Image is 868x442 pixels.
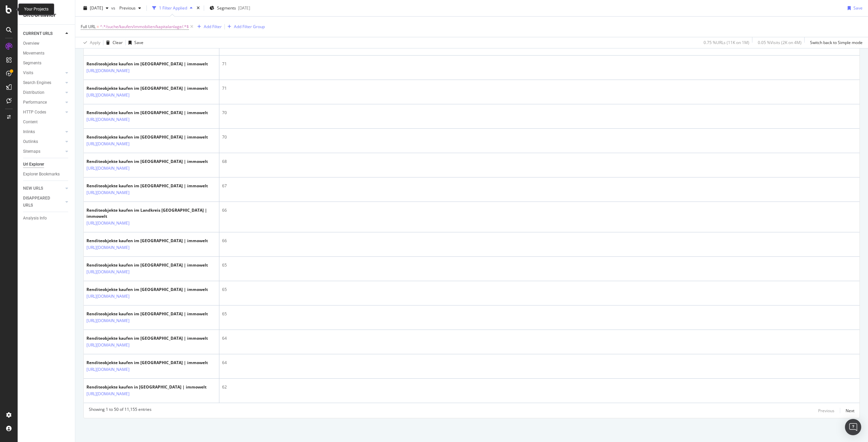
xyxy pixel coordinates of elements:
a: [URL][DOMAIN_NAME] [86,189,130,196]
div: Save [134,40,143,45]
div: Performance [23,99,47,106]
a: Segments [23,60,70,67]
div: Explorer Bookmarks [23,171,60,178]
div: Overview [23,40,39,47]
a: Sitemaps [23,148,63,155]
a: [URL][DOMAIN_NAME] [86,165,130,172]
div: 0.05 % Visits ( 2K on 4M ) [758,40,802,45]
div: Distribution [23,89,44,96]
div: HTTP Codes [23,109,46,116]
a: [URL][DOMAIN_NAME] [86,269,130,275]
div: Search Engines [23,79,51,86]
div: CURRENT URLS [23,30,53,37]
a: Search Engines [23,79,63,86]
div: Renditeobjekte kaufen im [GEOGRAPHIC_DATA] | immowelt [86,311,208,317]
div: Renditeobjekte kaufen in [GEOGRAPHIC_DATA] | immowelt [86,384,206,390]
button: 1 Filter Applied [150,3,195,14]
span: Previous [117,5,136,11]
a: [URL][DOMAIN_NAME] [86,244,130,251]
div: NEW URLS [23,185,43,192]
a: HTTP Codes [23,109,63,116]
div: Visits [23,69,33,77]
a: Url Explorer [23,161,70,168]
div: Url Explorer [23,161,44,168]
div: Renditeobjekte kaufen im [GEOGRAPHIC_DATA] | immowelt [86,110,208,116]
div: Switch back to Simple mode [810,40,863,45]
button: Segments[DATE] [207,3,253,14]
span: vs [111,5,117,11]
a: [URL][DOMAIN_NAME] [86,116,130,123]
a: Explorer Bookmarks [23,171,70,178]
div: 71 [222,61,857,67]
div: Add Filter Group [234,24,265,29]
a: Distribution [23,89,63,96]
div: Open Intercom Messenger [845,419,861,435]
a: Outlinks [23,138,63,145]
a: [URL][DOMAIN_NAME] [86,317,130,324]
button: Save [126,37,143,48]
a: [URL][DOMAIN_NAME] [86,141,130,147]
button: Previous [117,3,144,14]
span: Full URL [81,24,96,29]
div: 62 [222,384,857,390]
div: Clear [113,40,123,45]
button: [DATE] [81,3,111,14]
div: Renditeobjekte kaufen im [GEOGRAPHIC_DATA] | immowelt [86,287,208,293]
div: 71 [222,85,857,91]
a: [URL][DOMAIN_NAME] [86,67,130,74]
div: Sitemaps [23,148,40,155]
div: Renditeobjekte kaufen im Landkreis [GEOGRAPHIC_DATA] | immowelt [86,207,216,219]
a: [URL][DOMAIN_NAME] [86,366,130,373]
a: Content [23,119,70,126]
div: Add Filter [204,24,222,29]
div: Outlinks [23,138,38,145]
div: Renditeobjekte kaufen im [GEOGRAPHIC_DATA] | immowelt [86,183,208,189]
span: Segments [217,5,236,11]
a: [URL][DOMAIN_NAME] [86,220,130,227]
button: Add Filter Group [225,23,265,31]
div: Renditeobjekte kaufen im [GEOGRAPHIC_DATA] | immowelt [86,335,208,341]
div: Renditeobjekte kaufen im [GEOGRAPHIC_DATA] | immowelt [86,85,208,91]
div: Renditeobjekte kaufen im [GEOGRAPHIC_DATA] | immowelt [86,262,208,268]
div: 67 [222,183,857,189]
div: [DATE] [238,5,250,11]
div: 66 [222,238,857,244]
a: Overview [23,40,70,47]
div: times [195,5,201,12]
div: Analysis Info [23,215,47,222]
div: DISAPPEARED URLS [23,195,57,209]
button: Previous [818,406,834,415]
div: Renditeobjekte kaufen im [GEOGRAPHIC_DATA] | immowelt [86,134,208,140]
div: Renditeobjekte kaufen im [GEOGRAPHIC_DATA] | immowelt [86,238,208,244]
a: Visits [23,69,63,77]
div: Renditeobjekte kaufen im [GEOGRAPHIC_DATA] | immowelt [86,61,208,67]
button: Clear [103,37,123,48]
a: [URL][DOMAIN_NAME] [86,293,130,300]
a: NEW URLS [23,185,63,192]
button: Apply [81,37,100,48]
div: 65 [222,262,857,268]
div: 65 [222,311,857,317]
button: Switch back to Simple mode [807,37,863,48]
a: CURRENT URLS [23,30,63,37]
div: Next [846,408,854,414]
div: 0.75 % URLs ( 11K on 1M ) [704,40,749,45]
div: Movements [23,50,44,57]
a: [URL][DOMAIN_NAME] [86,92,130,99]
div: Segments [23,60,41,67]
div: 66 [222,207,857,213]
a: Analysis Info [23,215,70,222]
a: Performance [23,99,63,106]
div: Apply [90,40,100,45]
div: Content [23,119,38,126]
a: DISAPPEARED URLS [23,195,63,209]
a: [URL][DOMAIN_NAME] [86,342,130,349]
span: = [97,24,99,29]
a: Inlinks [23,128,63,135]
div: 70 [222,110,857,116]
a: Movements [23,50,70,57]
div: Renditeobjekte kaufen im [GEOGRAPHIC_DATA] | immowelt [86,360,208,366]
button: Add Filter [195,23,222,31]
div: Showing 1 to 50 of 11,155 entries [89,406,152,415]
div: Renditeobjekte kaufen im [GEOGRAPHIC_DATA] | immowelt [86,159,208,165]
